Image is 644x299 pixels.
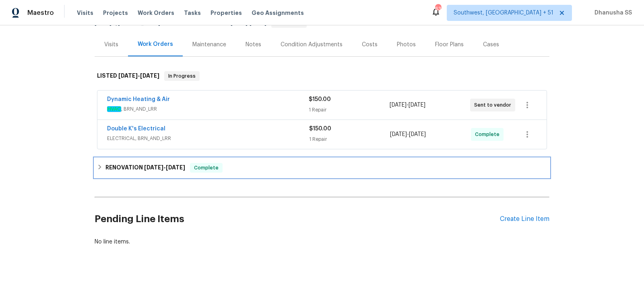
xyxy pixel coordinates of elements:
[95,200,500,238] h2: Pending Line Items
[95,20,111,26] span: [DATE]
[105,163,185,173] h6: RENOVATION
[435,5,441,13] div: 637
[390,102,407,108] span: [DATE]
[107,105,309,113] span: , BRN_AND_LRR
[409,102,425,108] span: [DATE]
[246,41,261,49] div: Notes
[165,72,199,80] span: In Progress
[309,126,331,132] span: $150.00
[474,101,514,109] span: Sent to vendor
[390,101,425,109] span: -
[500,215,549,223] div: Create Line Item
[104,41,118,49] div: Visits
[118,73,159,78] span: -
[362,41,378,49] div: Costs
[409,132,426,137] span: [DATE]
[475,130,503,138] span: Complete
[107,106,121,112] em: HVAC
[77,9,93,17] span: Visits
[103,9,128,17] span: Projects
[107,97,170,102] a: Dynamic Heating & Air
[138,40,173,48] div: Work Orders
[309,106,389,114] div: 1 Repair
[144,165,163,170] span: [DATE]
[97,71,159,81] h6: LISTED
[144,165,185,170] span: -
[107,134,309,142] span: ELECTRICAL, BRN_AND_LRR
[231,20,248,26] span: [DATE]
[192,41,226,49] div: Maintenance
[454,9,553,17] span: Southwest, [GEOGRAPHIC_DATA] + 51
[435,41,464,49] div: Floor Plans
[166,165,185,170] span: [DATE]
[397,41,416,49] div: Photos
[483,41,499,49] div: Cases
[27,9,54,17] span: Maestro
[281,41,343,49] div: Condition Adjustments
[390,130,426,138] span: -
[591,9,632,17] span: Dhanusha SS
[250,20,266,26] span: [DATE]
[390,132,407,137] span: [DATE]
[107,126,165,132] a: Double K's Electrical
[95,238,549,246] div: No line items.
[95,158,549,177] div: RENOVATION [DATE]-[DATE]Complete
[191,164,222,172] span: Complete
[184,10,201,16] span: Tasks
[309,135,390,143] div: 1 Repair
[95,63,549,89] div: LISTED [DATE]-[DATE]In Progress
[118,73,138,78] span: [DATE]
[138,9,174,17] span: Work Orders
[211,9,242,17] span: Properties
[309,97,331,102] span: $150.00
[252,9,304,17] span: Geo Assignments
[213,20,307,26] span: Listed
[231,20,266,26] span: -
[140,73,159,78] span: [DATE]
